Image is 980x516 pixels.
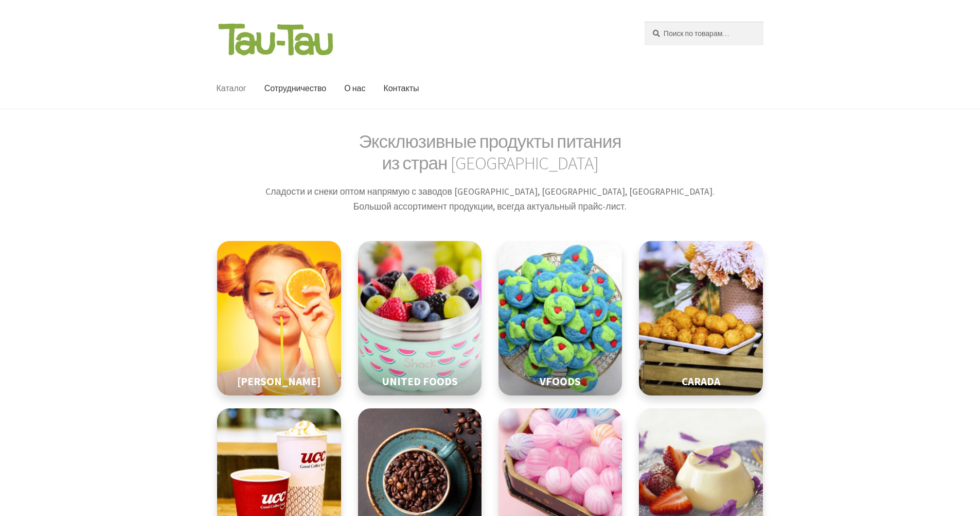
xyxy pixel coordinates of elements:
[645,22,763,45] input: Поиск по товарам…
[359,130,621,175] span: Эксклюзивные продукты питания из стран [GEOGRAPHIC_DATA]
[336,68,373,109] a: О нас
[256,68,335,109] a: Сотрудничество
[208,68,255,109] a: Каталог
[217,22,335,57] img: Tau-Tau
[217,184,764,214] p: Cладости и снеки оптом напрямую с заводов [GEOGRAPHIC_DATA], [GEOGRAPHIC_DATA], [GEOGRAPHIC_DATA]...
[375,68,427,109] a: Контакты
[217,68,621,109] nav: Основное меню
